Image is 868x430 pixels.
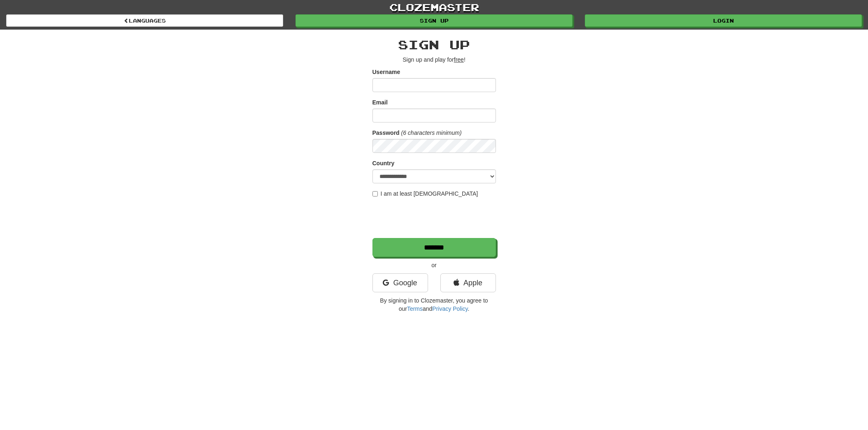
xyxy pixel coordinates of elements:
label: Email [372,98,388,106]
em: (6 characters minimum) [401,129,462,136]
label: I am at least [DEMOGRAPHIC_DATA] [372,190,478,198]
u: free [454,56,464,63]
input: I am at least [DEMOGRAPHIC_DATA] [372,191,378,197]
a: Privacy Policy [432,305,468,312]
h2: Sign up [372,38,496,51]
a: Apple [440,273,496,292]
p: By signing in to Clozemaster, you agree to our and . [372,296,496,313]
iframe: reCAPTCHA [372,202,498,234]
a: Languages [6,14,283,27]
label: Password [372,129,400,137]
a: Login [585,14,862,27]
label: Country [372,159,395,167]
a: Sign up [296,14,572,27]
p: Sign up and play for ! [372,55,496,64]
a: Terms [407,305,423,312]
label: Username [372,68,400,76]
p: or [372,261,496,269]
a: Google [372,273,428,292]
